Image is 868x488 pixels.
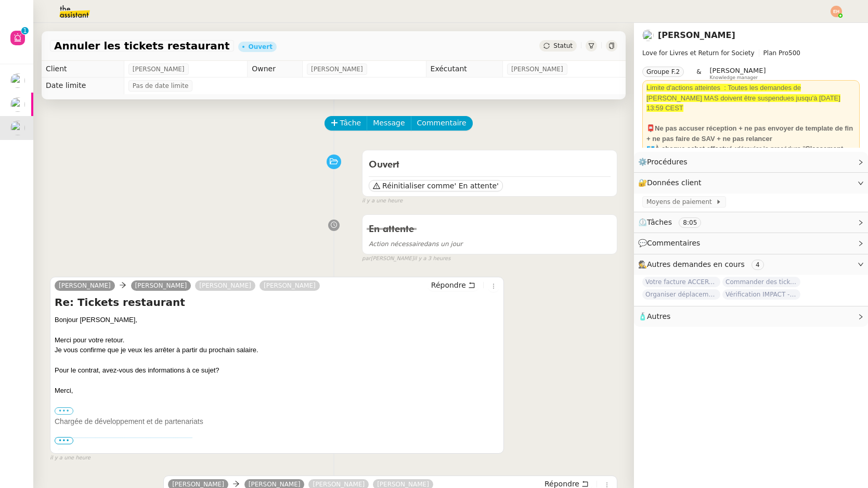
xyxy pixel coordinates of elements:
span: Ouvert [369,160,399,170]
img: users%2F0v3yA2ZOZBYwPN7V38GNVTYjOQj1%2Favatar%2Fa58eb41e-cbb7-4128-9131-87038ae72dcb [10,73,25,88]
td: Date limite [42,78,124,94]
img: svg [831,6,842,17]
img: users%2FtFhOaBya8rNVU5KG7br7ns1BCvi2%2Favatar%2Faa8c47da-ee6c-4101-9e7d-730f2e64f978 [10,121,25,135]
label: ••• [55,407,73,415]
span: par [362,254,371,263]
div: 💬Commentaires [634,233,868,253]
span: Limite d'actions atteintes : Toutes les demandes de [PERSON_NAME] MAS doivent être suspendues jus... [646,84,840,112]
button: Tâche [325,116,368,131]
p: 1 [23,27,27,36]
nz-badge-sup: 1 [21,27,29,34]
span: ⏲️ [638,218,710,226]
div: Pour le contrat, avez-vous des informations à ce sujet? [55,365,499,376]
div: dérouler la procédure " " utiliser la carte [646,144,856,174]
span: Commentaires [647,239,700,247]
span: Commentaire [417,117,467,129]
span: il y a une heure [50,454,90,463]
div: Je vous confirme que je veux les arrêter à partir du prochain salaire. [55,345,499,355]
span: 🧴 [638,312,670,320]
a: [PERSON_NAME] [195,281,255,290]
span: 🕵️ [638,260,768,268]
span: Annuler les tickets restaurant [54,41,230,51]
span: Tâches [647,218,672,226]
u: 💶À chaque achat effectué : [646,145,737,152]
span: Pas de date limite [133,81,189,91]
span: ' En attente' [454,181,498,191]
div: 🕵️Autres demandes en cours 4 [634,254,868,275]
span: dans un jour [369,240,463,248]
div: 🔐Données client [634,173,868,193]
button: Réinitialiser comme' En attente' [369,180,503,191]
span: Commander des tickets restaurants [GEOGRAPHIC_DATA] - [DATE] [722,277,800,287]
nz-tag: Groupe F.2 [642,67,684,77]
button: Commentaire [411,116,473,131]
td: Client [42,61,124,78]
span: il y a une heure [362,197,403,206]
span: [PERSON_NAME] [133,64,185,74]
span: Action nécessaire [369,240,424,248]
div: ⚙️Procédures [634,152,868,172]
span: [PERSON_NAME] [710,67,766,74]
span: 🔐 [638,177,706,189]
span: Procédures [647,158,688,166]
span: 💬 [638,239,705,247]
div: Bonjour [PERSON_NAME], [55,315,499,325]
span: Statut [553,42,573,49]
small: [PERSON_NAME] [362,254,450,263]
div: ⏲️Tâches 8:05 [634,212,868,233]
span: Tâche [340,117,361,129]
div: Merci pour votre retour. [55,335,499,345]
div: 🧴Autres [634,306,868,327]
div: Merci, [55,386,499,416]
td: Exécutant [426,61,502,78]
p: Chargée de développement et de partenariats [55,416,499,427]
img: users%2FtFhOaBya8rNVU5KG7br7ns1BCvi2%2Favatar%2Faa8c47da-ee6c-4101-9e7d-730f2e64f978 [642,30,654,41]
nz-tag: 4 [752,260,764,270]
img: website [55,448,67,461]
span: Réinitialiser comme [382,181,454,191]
span: [PERSON_NAME] [311,64,363,74]
button: Répondre [427,279,479,291]
h4: Re: Tickets restaurant [55,295,499,310]
app-user-label: Knowledge manager [710,67,766,80]
span: Organiser déplacement à [GEOGRAPHIC_DATA] [642,289,720,300]
span: Autres [647,312,670,320]
span: Autres demandes en cours [647,260,745,268]
span: Knowledge manager [710,75,758,81]
span: ⚙️ [638,156,692,168]
strong: 📮Ne pas accuser réception + ne pas envoyer de template de fin + ne pas faire de SAV + ne pas rela... [646,124,853,143]
span: Moyens de paiement [646,197,716,207]
a: [PERSON_NAME] [55,281,115,290]
span: Plan Pro [763,49,788,57]
a: [PERSON_NAME] [260,281,320,290]
span: [PERSON_NAME] [511,64,563,74]
span: Répondre [431,280,466,290]
span: & [696,67,701,80]
span: ••• [55,437,73,444]
span: il y a 3 heures [414,254,451,263]
span: Votre facture ACCERTIF CONNECT N° F-2025-1018 est disponible [642,277,720,287]
span: Love for Livres et Return for Society [642,49,755,57]
nz-tag: 8:05 [679,217,701,228]
span: Message [373,117,405,129]
img: users%2F0v3yA2ZOZBYwPN7V38GNVTYjOQj1%2Favatar%2Fa58eb41e-cbb7-4128-9131-87038ae72dcb [10,97,25,112]
button: Message [367,116,411,131]
span: Vérification IMPACT - AEPC CONCORDE [722,289,800,300]
div: Ouvert [249,44,273,50]
span: Données client [647,178,702,187]
td: Owner [248,61,303,78]
span: 500 [788,49,800,57]
span: En attente [369,225,414,234]
a: [PERSON_NAME] [131,281,191,290]
a: [PERSON_NAME] [658,30,735,40]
